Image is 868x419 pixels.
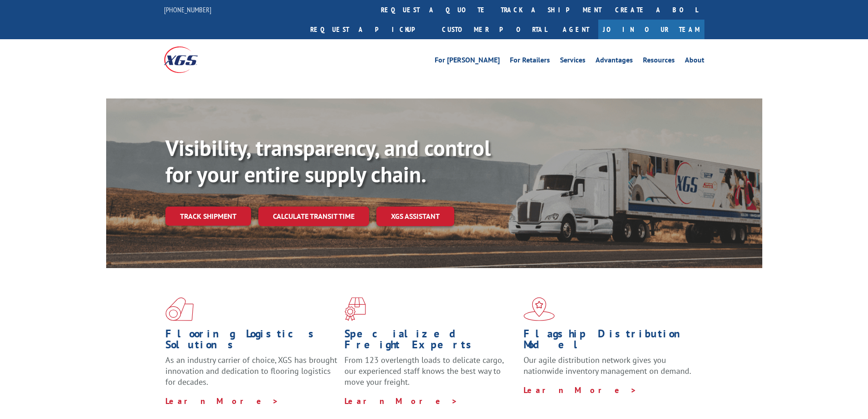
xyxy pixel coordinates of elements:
[164,5,211,14] a: [PHONE_NUMBER]
[643,57,675,67] a: Resources
[524,328,696,355] h1: Flagship Distribution Model
[435,20,554,39] a: Customer Portal
[344,355,517,395] p: From 123 overlength loads to delicate cargo, our experienced staff knows the best way to move you...
[560,57,586,67] a: Services
[344,328,517,355] h1: Specialized Freight Experts
[303,20,435,39] a: Request a pickup
[344,396,458,406] a: Learn More >
[524,385,637,395] a: Learn More >
[376,207,454,226] a: XGS ASSISTANT
[258,207,369,226] a: Calculate transit time
[165,297,194,321] img: xgs-icon-total-supply-chain-intelligence-red
[435,57,500,67] a: For [PERSON_NAME]
[165,328,338,355] h1: Flooring Logistics Solutions
[598,20,704,39] a: Join Our Team
[165,396,279,406] a: Learn More >
[524,297,555,321] img: xgs-icon-flagship-distribution-model-red
[165,355,337,387] span: As an industry carrier of choice, XGS has brought innovation and dedication to flooring logistics...
[596,57,633,67] a: Advantages
[685,57,704,67] a: About
[510,57,550,67] a: For Retailers
[165,207,251,226] a: Track shipment
[344,297,366,321] img: xgs-icon-focused-on-flooring-red
[554,20,598,39] a: Agent
[165,134,491,188] b: Visibility, transparency, and control for your entire supply chain.
[524,355,691,376] span: Our agile distribution network gives you nationwide inventory management on demand.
